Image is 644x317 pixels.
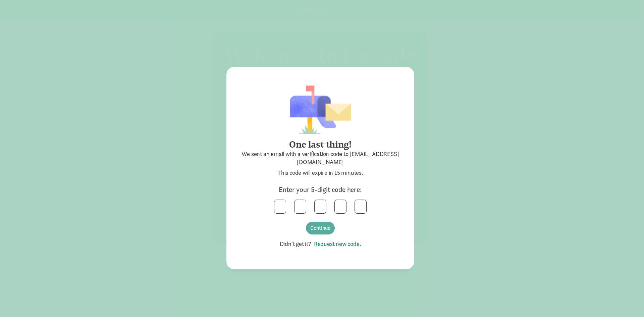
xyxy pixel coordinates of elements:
[240,185,401,194] div: Enter your 5-digit code here:
[240,169,401,177] p: This code will expire in 15 minutes.
[240,240,401,248] p: Didn't get it?
[311,240,361,248] a: Request new code.
[306,222,335,234] button: Continue
[240,150,401,166] p: We sent an email with a verification code to [EMAIL_ADDRESS][DOMAIN_NAME]
[240,139,401,150] div: One last thing!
